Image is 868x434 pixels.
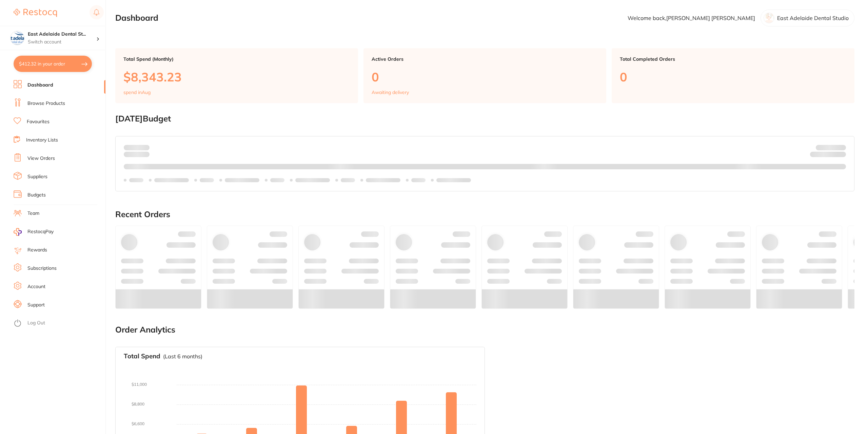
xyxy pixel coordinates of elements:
[436,177,471,183] p: Labels extended
[27,118,50,125] a: Favourites
[124,145,150,150] p: Spent:
[26,137,58,144] a: Inventory Lists
[14,228,54,236] a: RestocqPay
[14,5,57,21] a: Restocq Logo
[124,150,150,158] p: month
[27,247,47,253] a: Rewards
[612,48,854,103] a: Total Completed Orders0
[14,56,92,72] button: $412.32 in your order
[27,155,55,162] a: View Orders
[816,145,846,150] p: Budget:
[123,70,350,84] p: $8,343.23
[366,177,400,183] p: Labels extended
[27,82,53,89] a: Dashboard
[154,177,189,183] p: Labels extended
[620,70,846,84] p: 0
[124,353,160,360] h3: Total Spend
[363,48,606,103] a: Active Orders0Awaiting delivery
[777,15,849,21] p: East Adelaide Dental Studio
[628,15,755,21] p: Welcome back, [PERSON_NAME] [PERSON_NAME]
[411,177,426,183] p: Labels
[27,100,65,107] a: Browse Products
[14,318,103,329] button: Log Out
[225,177,259,183] p: Labels extended
[27,265,57,272] a: Subscriptions
[115,114,854,124] h2: [DATE] Budget
[295,177,330,183] p: Labels extended
[115,325,854,335] h2: Order Analytics
[123,90,151,95] p: spend in Aug
[163,353,202,359] p: (Last 6 months)
[27,320,45,326] a: Log Out
[14,228,22,236] img: RestocqPay
[833,144,846,150] strong: $NaN
[123,56,350,62] p: Total Spend (Monthly)
[27,283,45,290] a: Account
[372,70,598,84] p: 0
[138,144,150,150] strong: $0.00
[115,48,358,103] a: Total Spend (Monthly)$8,343.23spend inAug
[115,210,854,219] h2: Recent Orders
[28,39,96,45] p: Switch account
[200,177,214,183] p: Labels
[115,13,158,23] h2: Dashboard
[14,9,57,17] img: Restocq Logo
[27,302,45,308] a: Support
[27,192,46,199] a: Budgets
[810,150,846,158] p: Remaining:
[372,90,409,95] p: Awaiting delivery
[834,153,846,159] strong: $0.00
[129,177,143,183] p: Labels
[28,31,96,38] h4: East Adelaide Dental Studio
[27,228,54,235] span: RestocqPay
[27,210,39,217] a: Team
[341,177,355,183] p: Labels
[620,56,846,62] p: Total Completed Orders
[372,56,598,62] p: Active Orders
[11,31,24,45] img: East Adelaide Dental Studio
[270,177,284,183] p: Labels
[27,173,47,180] a: Suppliers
